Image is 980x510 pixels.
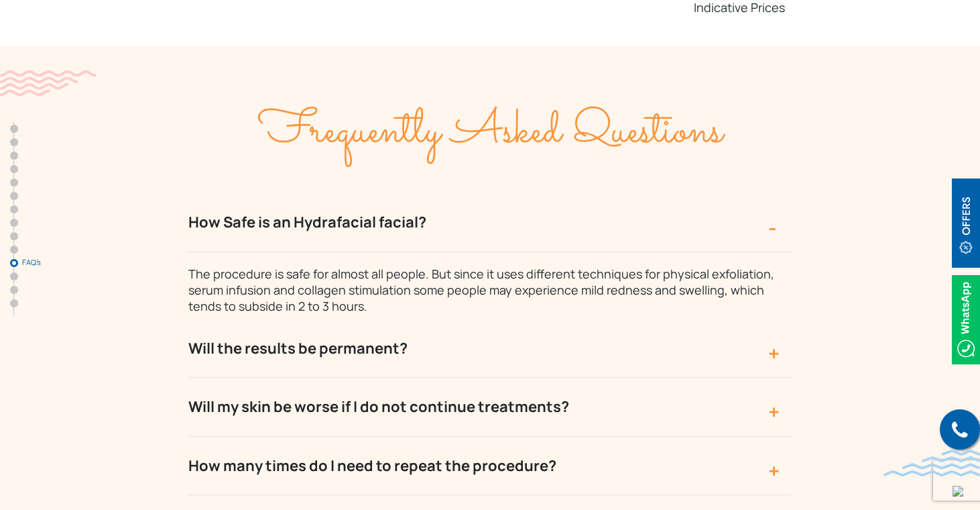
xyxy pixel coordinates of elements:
[10,259,18,267] a: FAQ’s
[952,311,980,326] a: Whatsappicon
[188,437,792,495] button: How many times do I need to repeat the procedure?
[258,97,723,167] span: Frequently Asked Questions
[952,275,980,364] img: Whatsappicon
[883,450,980,476] img: bluewave
[188,266,774,314] span: The procedure is safe for almost all people. But since it uses different techniques for physical ...
[953,486,963,497] img: up-blue-arrow.svg
[22,258,89,266] span: FAQ’s
[188,193,792,252] button: How Safe is an Hydrafacial facial?
[188,378,792,436] button: Will my skin be worse if I do not continue treatments?
[952,178,980,268] img: offerBt
[188,319,792,378] button: Will the results be permanent?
